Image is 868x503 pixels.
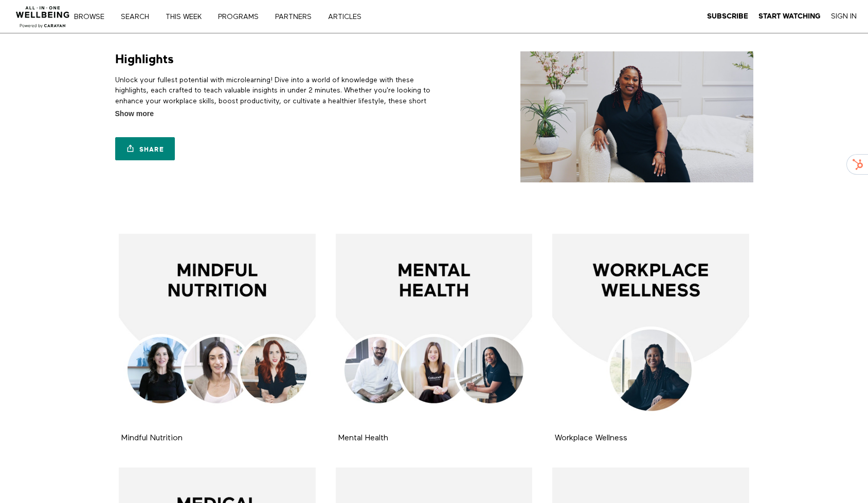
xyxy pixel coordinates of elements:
a: Search [117,13,160,21]
a: Browse [70,13,115,21]
strong: Mental Health [338,434,388,442]
strong: Subscribe [707,12,748,20]
a: Share [115,137,175,160]
a: Mindful Nutrition [121,434,183,442]
a: Subscribe [707,12,748,21]
a: Start Watching [758,12,821,21]
a: THIS WEEK [162,13,212,21]
a: Mental Health [336,234,533,431]
strong: Start Watching [758,12,821,20]
img: Highlights [520,51,753,182]
span: Show more [115,108,154,119]
a: Sign In [831,12,857,21]
a: PROGRAMS [214,13,269,21]
a: ARTICLES [324,13,372,21]
nav: Primary [81,11,383,22]
strong: Mindful Nutrition [121,434,183,442]
a: Workplace Wellness [552,234,749,431]
a: Mental Health [338,434,388,442]
p: Unlock your fullest potential with microlearning! Dive into a world of knowledge with these highl... [115,75,430,138]
strong: Workplace Wellness [555,434,627,442]
a: Workplace Wellness [555,434,627,442]
a: Mindful Nutrition [119,234,316,431]
h1: Highlights [115,51,174,67]
a: PARTNERS [272,13,322,21]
